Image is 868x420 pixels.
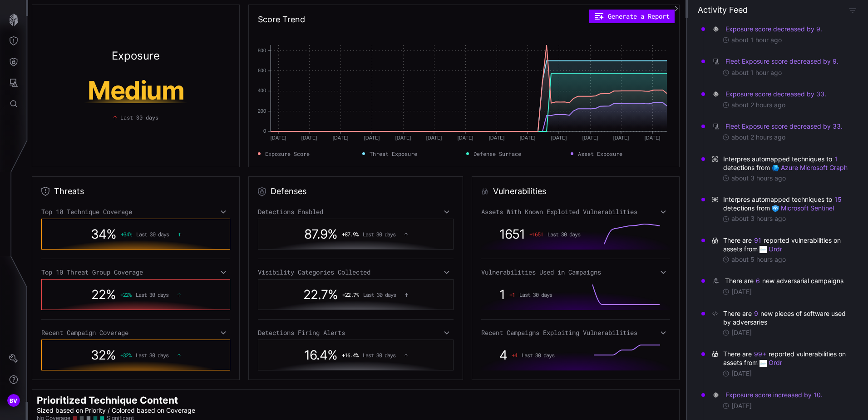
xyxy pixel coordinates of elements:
div: Detections Firing Alerts [258,329,454,337]
h2: Exposure [112,50,160,61]
div: Recent Campaign Coverage [41,329,230,337]
span: + 22 % [120,291,131,298]
span: + 34 % [121,231,132,237]
span: Interpres automapped techniques to detections from [723,155,848,172]
span: There are reported vulnerabilities on assets from [723,350,848,367]
text: [DATE] [364,135,380,140]
div: Detections Enabled [258,208,454,216]
time: about 2 hours ago [731,101,785,109]
span: + 32 % [120,352,131,358]
span: Last 30 days [363,291,396,298]
time: [DATE] [731,370,752,378]
span: Last 30 days [519,291,552,298]
button: BV [0,390,27,411]
text: 200 [258,108,266,114]
time: about 3 hours ago [731,174,786,182]
button: Exposure score increased by 10. [725,390,823,400]
span: Last 30 days [522,352,554,358]
span: Last 30 days [363,231,395,237]
span: 16.4 % [304,347,337,363]
div: Visibility Categories Collected [258,268,454,276]
a: Ordr [759,245,782,253]
text: [DATE] [426,135,442,140]
button: Exposure score decreased by 9. [725,25,823,34]
div: Vulnerabilities Used in Campaigns [481,268,670,276]
span: Last 30 days [136,231,169,237]
time: about 3 hours ago [731,215,786,223]
span: 1 [499,287,505,302]
text: [DATE] [582,135,598,140]
div: Recent Campaigns Exploiting Vulnerabilities [481,329,670,337]
button: 1 [834,155,838,164]
text: [DATE] [645,135,661,140]
span: Last 30 days [120,113,158,121]
a: Microsoft Sentinel [772,204,834,212]
div: Top 10 Technique Coverage [41,208,230,216]
span: 1651 [499,226,525,242]
div: Top 10 Threat Group Coverage [41,268,230,276]
span: 4 [499,347,507,363]
div: There are new adversarial campaigns [725,276,845,285]
button: 9 [754,309,759,318]
button: Generate a Report [589,10,675,23]
button: 15 [834,195,842,204]
button: Fleet Exposure score decreased by 9. [725,57,839,66]
text: 400 [258,88,266,93]
text: 600 [258,68,266,73]
h4: Activity Feed [698,5,748,15]
text: [DATE] [271,135,286,140]
span: + 22.7 % [342,291,359,298]
text: [DATE] [489,135,505,140]
div: Assets With Known Exploited Vulnerabilities [481,208,670,216]
text: [DATE] [301,135,317,140]
span: + 1 [509,291,515,298]
time: [DATE] [731,402,752,410]
h2: Prioritized Technique Content [37,394,675,406]
img: Ordr [759,246,767,253]
span: 87.9 % [304,226,337,242]
button: Fleet Exposure score decreased by 33. [725,122,843,131]
time: about 1 hour ago [731,69,782,77]
span: Last 30 days [136,291,168,298]
span: 34 % [91,226,116,242]
span: Defense Surface [473,150,521,158]
h2: Vulnerabilities [493,186,546,197]
span: Last 30 days [363,352,395,358]
time: about 5 hours ago [731,255,786,264]
button: 6 [755,276,760,285]
span: + 1651 [529,231,543,237]
span: BV [10,396,18,405]
text: 0 [263,128,266,134]
button: 99+ [754,350,767,359]
time: about 2 hours ago [731,133,785,141]
span: Exposure Score [265,150,310,158]
span: Interpres automapped techniques to detections from [723,195,848,212]
img: Ordr [759,360,767,367]
time: about 1 hour ago [731,36,782,44]
div: There are new pieces of software used by adversaries [723,309,848,326]
h2: Threats [54,186,84,197]
span: 22 % [91,287,116,302]
span: + 4 [512,352,517,358]
a: Ordr [759,359,782,366]
span: + 16.4 % [342,352,358,358]
span: + 87.9 % [342,231,358,237]
button: 91 [754,236,762,245]
h2: Score Trend [258,14,305,25]
img: Microsoft Graph [772,165,779,172]
button: Exposure score decreased by 33. [725,90,827,99]
span: 22.7 % [303,287,338,302]
text: [DATE] [458,135,473,140]
time: [DATE] [731,329,752,337]
h2: Defenses [271,186,306,197]
a: Azure Microsoft Graph [772,164,848,171]
p: Sized based on Priority / Colored based on Coverage [37,406,675,415]
time: [DATE] [731,288,752,296]
text: [DATE] [613,135,629,140]
h1: Medium [50,78,221,103]
img: Microsoft Sentinel [772,205,779,212]
text: [DATE] [333,135,349,140]
text: [DATE] [395,135,411,140]
span: 32 % [91,347,116,363]
span: Threat Exposure [370,150,417,158]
